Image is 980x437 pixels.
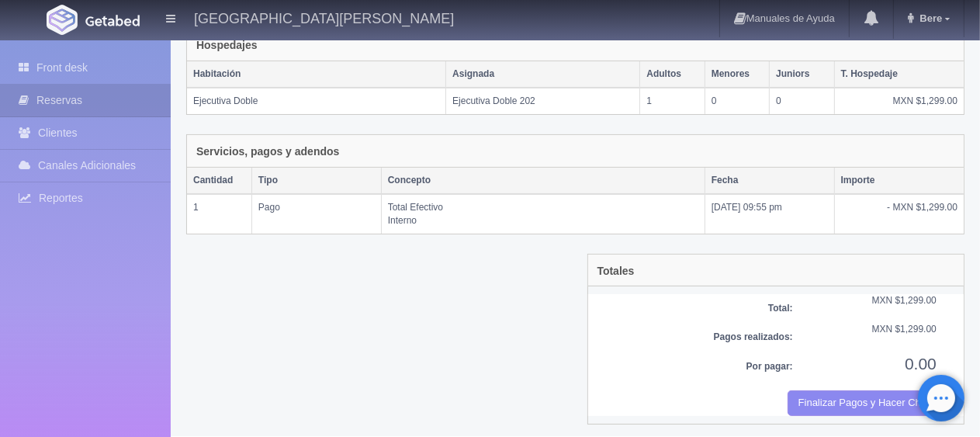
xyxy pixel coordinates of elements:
[187,88,446,114] td: Ejecutiva Doble
[834,194,964,234] td: - MXN $1,299.00
[187,194,251,234] td: 1
[381,194,705,234] td: Total Efectivo Interno
[47,5,78,35] img: Getabed
[770,61,834,88] th: Juniors
[705,88,769,114] td: 0
[714,331,793,342] b: Pagos realizados:
[916,12,942,24] span: Bere
[788,390,937,416] button: Finalizar Pagos y Hacer Checkout
[805,294,948,307] div: MXN $1,299.00
[187,168,251,194] th: Cantidad
[705,168,834,194] th: Fecha
[381,168,705,194] th: Concepto
[805,352,948,375] div: 0.00
[834,88,964,114] td: MXN $1,299.00
[705,61,769,88] th: Menores
[446,88,640,114] td: Ejecutiva Doble 202
[196,40,258,51] h4: Hospedajes
[446,61,640,88] th: Asignada
[85,15,140,26] img: Getabed
[251,194,381,234] td: Pago
[187,61,446,88] th: Habitación
[194,8,454,27] h4: [GEOGRAPHIC_DATA][PERSON_NAME]
[805,323,948,336] div: MXN $1,299.00
[251,168,381,194] th: Tipo
[834,168,964,194] th: Importe
[770,88,834,114] td: 0
[746,361,793,372] b: Por pagar:
[705,194,834,234] td: [DATE] 09:55 pm
[834,61,964,88] th: T. Hospedaje
[768,303,793,314] b: Total:
[597,265,635,277] h4: Totales
[640,88,705,114] td: 1
[640,61,705,88] th: Adultos
[196,146,339,158] h4: Servicios, pagos y adendos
